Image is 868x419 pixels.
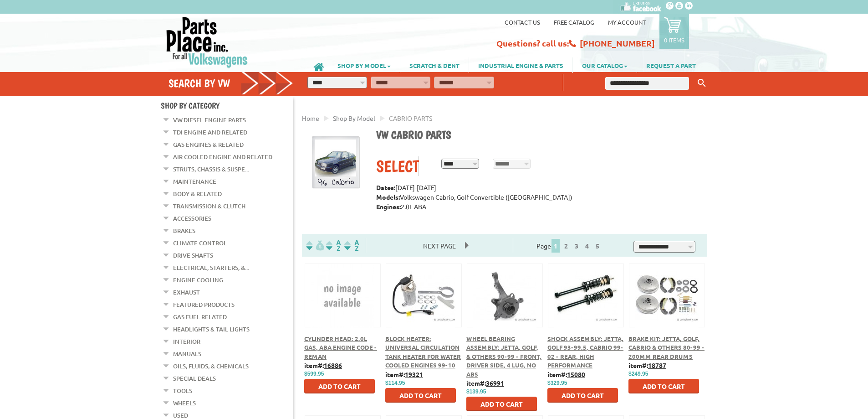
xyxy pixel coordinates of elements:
a: Struts, Chassis & Suspe... [173,163,249,175]
b: item#: [628,361,666,369]
b: item#: [304,361,342,369]
h1: VW Cabrio parts [376,128,700,143]
a: Gas Engines & Related [173,139,244,150]
b: item#: [466,379,504,387]
button: Add to Cart [547,388,618,403]
a: Maintenance [173,176,216,187]
h4: Shop By Category [161,101,293,110]
button: Add to Cart [304,379,375,393]
a: Body & Related [173,188,222,200]
a: 4 [583,242,591,250]
span: Add to Cart [562,391,604,399]
a: SCRATCH & DENT [400,57,469,73]
a: Brake Kit: Jetta, Golf, Cabrio & Others 80-99 - 200mm Rear Drums [628,335,705,360]
a: Manuals [173,348,201,360]
a: 2 [562,242,570,250]
img: Sort by Headline [324,240,342,251]
u: 15080 [567,370,585,378]
p: 0 items [664,36,684,44]
u: 16886 [324,361,342,369]
a: Special Deals [173,372,216,384]
a: Brakes [173,225,195,237]
img: Cabrio [309,136,363,190]
a: Shop By Model [333,114,375,122]
a: Headlights & Tail Lights [173,323,250,335]
a: REQUEST A PART [637,57,705,73]
a: 5 [593,242,602,250]
span: Add to Cart [643,382,685,390]
img: filterpricelow.svg [306,240,324,251]
a: Shock Assembly: Jetta, Golf 93-99.5, Cabrio 99-02 - Rear, High Performance [547,335,623,369]
a: Wheels [173,397,196,409]
strong: Dates: [376,183,395,191]
span: $139.95 [466,388,486,395]
a: Interior [173,336,200,347]
b: item#: [547,370,585,378]
a: Drive Shafts [173,249,213,261]
a: Exhaust [173,286,200,298]
a: Air Cooled Engine and Related [173,151,272,163]
span: 1 [551,239,560,253]
div: Select [376,156,418,176]
a: Block Heater: Universal Circulation Tank Heater For Water Cooled Engines 99-10 [385,335,461,369]
b: item#: [385,370,423,378]
button: Add to Cart [466,397,537,411]
a: Gas Fuel Related [173,311,227,323]
a: 3 [572,242,581,250]
img: Sort by Sales Rank [342,240,361,251]
span: Add to Cart [480,400,523,408]
a: Featured Products [173,299,235,310]
a: Oils, Fluids, & Chemicals [173,360,249,372]
a: Contact us [505,18,540,26]
strong: Engines: [376,202,401,211]
a: Home [302,114,319,122]
img: Parts Place Inc! [165,16,249,68]
a: 0 items [659,14,689,49]
strong: Models: [376,193,400,201]
a: Engine Cooling [173,274,223,286]
span: $249.95 [628,371,648,377]
a: SHOP BY MODEL [328,57,400,73]
a: VW Diesel Engine Parts [173,114,246,126]
a: Transmission & Clutch [173,200,245,212]
div: Page [513,238,626,253]
a: INDUSTRIAL ENGINE & PARTS [469,57,572,73]
a: My Account [608,18,646,26]
a: OUR CATALOG [573,57,637,73]
a: TDI Engine and Related [173,126,247,138]
span: Next Page [414,239,465,253]
span: $329.95 [547,380,567,386]
u: 18787 [648,361,666,369]
span: Add to Cart [399,391,442,399]
a: Electrical, Starters, &... [173,262,249,274]
a: Tools [173,385,192,397]
button: Add to Cart [385,388,456,403]
span: $114.95 [385,380,405,386]
span: CABRIO PARTS [389,114,432,122]
a: Free Catalog [554,18,594,26]
a: Accessories [173,212,211,224]
a: Next Page [414,242,465,250]
p: [DATE]-[DATE] Volkswagen Cabrio, Golf Convertible ([GEOGRAPHIC_DATA]) 2.0L ABA [376,183,700,221]
a: Climate Control [173,237,227,249]
a: Wheel Bearing Assembly: Jetta, Golf, & Others 90-99 - Front, Driver Side, 4 lug, No ABS [466,335,541,378]
a: Cylinder Head: 2.0L Gas, ABA Engine Code - Reman [304,335,377,360]
span: Add to Cart [318,382,361,390]
button: Add to Cart [628,379,699,393]
h4: Search by VW [168,77,293,90]
u: 19321 [405,370,423,378]
button: Keyword Search [695,76,709,91]
u: 36991 [486,379,504,387]
span: $599.95 [304,371,324,377]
